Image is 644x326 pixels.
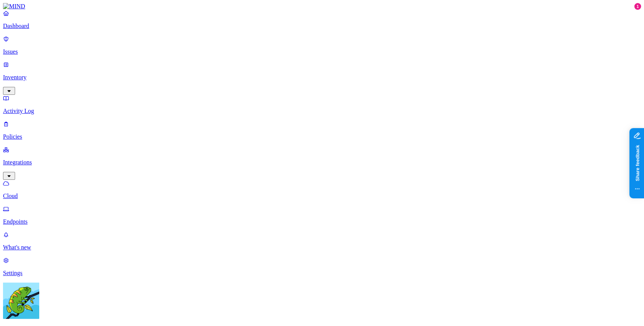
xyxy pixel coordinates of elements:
a: Integrations [3,146,641,179]
a: Endpoints [3,205,641,225]
p: Integrations [3,159,641,166]
a: Inventory [3,61,641,94]
p: Activity Log [3,108,641,114]
a: Policies [3,121,641,140]
a: MIND [3,3,641,10]
p: Endpoints [3,218,641,225]
div: 1 [634,3,641,10]
p: What's new [3,244,641,251]
p: Inventory [3,74,641,81]
p: Cloud [3,193,641,199]
p: Dashboard [3,23,641,29]
a: Activity Log [3,95,641,114]
img: MIND [3,3,25,10]
p: Settings [3,270,641,277]
p: Issues [3,48,641,55]
a: What's new [3,231,641,251]
a: Dashboard [3,10,641,29]
a: Cloud [3,180,641,199]
p: Policies [3,133,641,140]
a: Issues [3,36,641,55]
img: Yuval Meshorer [3,283,39,319]
a: Settings [3,257,641,277]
